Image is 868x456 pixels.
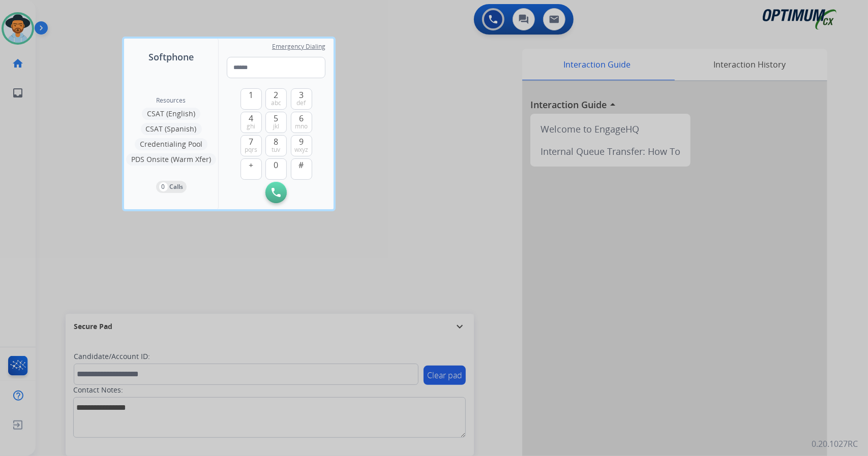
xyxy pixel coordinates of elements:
[812,438,858,450] p: 0.20.1027RC
[135,138,207,150] button: Credentialing Pool
[274,89,279,101] span: 2
[170,182,184,191] p: Calls
[291,158,312,180] button: #
[241,135,262,156] button: 7pqrs
[272,188,281,197] img: call-button
[142,108,200,120] button: CSAT (English)
[291,135,312,156] button: 9wxyz
[141,123,202,135] button: CSAT (Spanish)
[241,88,262,110] button: 1
[273,122,279,131] span: jkl
[249,136,253,148] span: 7
[299,89,304,101] span: 3
[148,50,194,64] span: Softphone
[157,96,186,105] span: Resources
[272,146,281,154] span: tuv
[265,135,287,156] button: 8tuv
[249,89,253,101] span: 1
[249,159,253,171] span: +
[274,112,279,124] span: 5
[265,158,287,180] button: 0
[249,112,253,124] span: 4
[299,159,304,171] span: #
[274,159,279,171] span: 0
[241,112,262,133] button: 4ghi
[272,43,325,51] span: Emergency Dialing
[291,88,312,110] button: 3def
[294,146,308,154] span: wxyz
[271,99,281,107] span: abc
[245,146,257,154] span: pqrs
[159,182,168,191] p: 0
[247,122,255,131] span: ghi
[156,181,187,193] button: 0Calls
[295,122,308,131] span: mno
[299,136,304,148] span: 9
[265,88,287,110] button: 2abc
[291,112,312,133] button: 6mno
[299,112,304,124] span: 6
[241,158,262,180] button: +
[126,153,216,166] button: PDS Onsite (Warm Xfer)
[297,99,306,107] span: def
[265,112,287,133] button: 5jkl
[274,136,279,148] span: 8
